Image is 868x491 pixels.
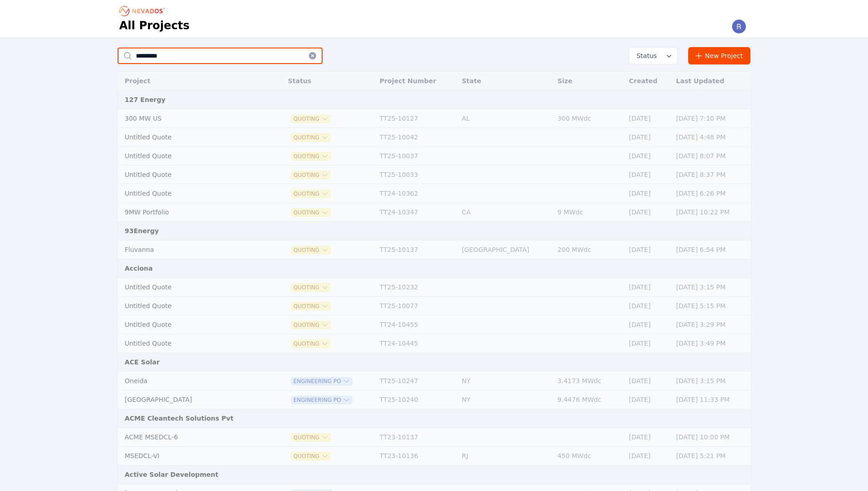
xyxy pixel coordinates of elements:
[672,297,751,315] td: [DATE] 5:15 PM
[118,465,751,484] td: Active Solar Development
[672,203,751,222] td: [DATE] 10:22 PM
[118,315,751,334] tr: Untitled QuoteQuotingTT24-10455[DATE][DATE] 3:29 PM
[457,372,553,390] td: NY
[457,447,553,465] td: RJ
[118,203,751,222] tr: 9MW PortfolioQuotingTT24-10347CA9 MWdc[DATE][DATE] 10:22 PM
[118,447,751,465] tr: MSEDCL-VIQuotingTT23-10136RJ450 MWdc[DATE][DATE] 5:21 PM
[375,390,458,409] td: TT25-10240
[118,240,261,259] td: Fluvanna
[118,128,751,147] tr: Untitled QuoteQuotingTT25-10042[DATE][DATE] 4:48 PM
[118,147,261,165] td: Untitled Quote
[291,153,330,160] button: Quoting
[672,184,751,203] td: [DATE] 6:26 PM
[633,51,657,60] span: Status
[672,109,751,128] td: [DATE] 7:10 PM
[118,222,751,240] td: 93Energy
[118,109,751,128] tr: 300 MW USQuotingTT25-10127AL300 MWdc[DATE][DATE] 7:10 PM
[375,72,458,91] th: Project Number
[118,409,751,428] td: ACME Cleantech Solutions Pvt
[375,315,458,334] td: TT24-10455
[375,147,458,165] td: TT25-10037
[625,447,672,465] td: [DATE]
[625,390,672,409] td: [DATE]
[375,428,458,447] td: TT23-10137
[118,315,261,334] td: Untitled Quote
[291,434,330,441] button: Quoting
[118,72,261,91] th: Project
[118,109,261,128] td: 300 MW US
[291,171,330,179] button: Quoting
[118,203,261,222] td: 9MW Portfolio
[118,91,751,109] td: 127 Energy
[457,109,553,128] td: AL
[672,428,751,447] td: [DATE] 10:00 PM
[118,428,261,447] td: ACME MSEDCL-6
[375,334,458,353] td: TT24-10445
[291,321,330,329] span: Quoting
[375,372,458,390] td: TT25-10247
[629,48,677,64] button: Status
[291,396,352,404] button: Engineering PO
[625,72,672,91] th: Created
[291,284,330,291] button: Quoting
[118,390,261,409] td: [GEOGRAPHIC_DATA]
[625,165,672,184] td: [DATE]
[375,184,458,203] td: TT24-10362
[291,453,330,460] button: Quoting
[457,203,553,222] td: CA
[625,184,672,203] td: [DATE]
[375,128,458,147] td: TT25-10042
[291,115,330,123] button: Quoting
[672,240,751,259] td: [DATE] 6:54 PM
[118,259,751,278] td: Acciona
[672,147,751,165] td: [DATE] 8:07 PM
[553,240,624,259] td: 200 MWdc
[732,19,746,34] img: Riley Caron
[291,303,330,310] button: Quoting
[625,147,672,165] td: [DATE]
[118,297,751,315] tr: Untitled QuoteQuotingTT25-10077[DATE][DATE] 5:15 PM
[118,278,261,297] td: Untitled Quote
[672,128,751,147] td: [DATE] 4:48 PM
[118,447,261,465] td: MSEDCL-VI
[672,315,751,334] td: [DATE] 3:29 PM
[118,428,751,447] tr: ACME MSEDCL-6QuotingTT23-10137[DATE][DATE] 10:00 PM
[625,334,672,353] td: [DATE]
[375,447,458,465] td: TT23-10136
[118,297,261,315] td: Untitled Quote
[625,109,672,128] td: [DATE]
[291,340,330,347] button: Quoting
[553,203,624,222] td: 9 MWdc
[457,390,553,409] td: NY
[553,109,624,128] td: 300 MWdc
[625,128,672,147] td: [DATE]
[291,246,330,254] button: Quoting
[118,240,751,259] tr: FluvannaQuotingTT25-10137[GEOGRAPHIC_DATA]200 MWdc[DATE][DATE] 6:54 PM
[118,334,261,353] td: Untitled Quote
[457,240,553,259] td: [GEOGRAPHIC_DATA]
[118,165,751,184] tr: Untitled QuoteQuotingTT25-10033[DATE][DATE] 8:37 PM
[291,134,330,141] button: Quoting
[672,447,751,465] td: [DATE] 5:21 PM
[375,297,458,315] td: TT25-10077
[118,184,751,203] tr: Untitled QuoteQuotingTT24-10362[DATE][DATE] 6:26 PM
[625,297,672,315] td: [DATE]
[118,278,751,297] tr: Untitled QuoteQuotingTT25-10232[DATE][DATE] 3:15 PM
[375,109,458,128] td: TT25-10127
[375,278,458,297] td: TT25-10232
[553,72,624,91] th: Size
[625,278,672,297] td: [DATE]
[118,147,751,165] tr: Untitled QuoteQuotingTT25-10037[DATE][DATE] 8:07 PM
[118,372,261,390] td: Oneida
[672,390,751,409] td: [DATE] 11:33 PM
[688,47,751,64] a: New Project
[553,447,624,465] td: 450 MWdc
